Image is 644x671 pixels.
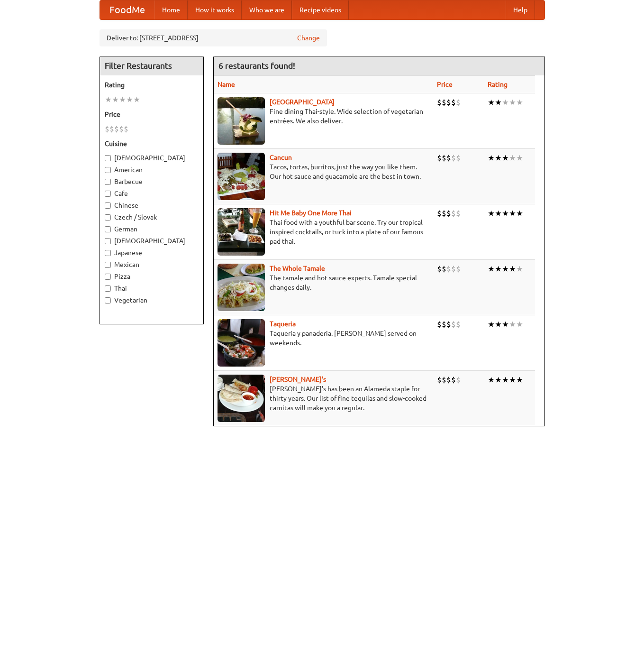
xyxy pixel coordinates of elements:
[270,209,352,217] a: Hit Me Baby One More Thai
[218,273,430,292] p: The tamale and hot sauce experts. Tamale special changes daily.
[456,264,461,274] li: $
[437,319,442,330] li: $
[218,162,430,181] p: Tacos, tortas, burritos, just the way you like them. Our hot sauce and guacamole are the best in ...
[502,208,509,219] li: ★
[495,97,502,108] li: ★
[437,153,442,163] li: $
[488,81,508,88] a: Rating
[516,375,523,385] li: ★
[119,124,124,134] li: $
[242,0,292,19] a: Who we are
[437,208,442,219] li: $
[516,319,523,330] li: ★
[105,226,111,232] input: German
[270,265,325,272] a: The Whole Tamale
[100,56,203,75] h4: Filter Restaurants
[105,238,111,244] input: [DEMOGRAPHIC_DATA]
[509,264,516,274] li: ★
[105,139,199,148] h5: Cuisine
[100,29,327,46] div: Deliver to: [STREET_ADDRESS]
[446,375,451,385] li: $
[218,319,265,367] img: taqueria.jpg
[105,124,109,134] li: $
[218,375,265,422] img: pedros.jpg
[105,272,199,281] label: Pizza
[100,0,154,19] a: FoodMe
[105,297,111,303] input: Vegetarian
[105,236,199,246] label: [DEMOGRAPHIC_DATA]
[509,97,516,108] li: ★
[218,218,430,246] p: Thai food with a youthful bar scene. Try our tropical inspired cocktails, or tuck into a plate of...
[502,375,509,385] li: ★
[488,153,495,163] li: ★
[495,264,502,274] li: ★
[488,208,495,219] li: ★
[105,202,111,209] input: Chinese
[502,264,509,274] li: ★
[218,208,265,256] img: babythai.jpg
[119,94,126,105] li: ★
[442,208,446,219] li: $
[516,153,523,163] li: ★
[218,107,430,126] p: Fine dining Thai-style. Wide selection of vegetarian entrées. We also deliver.
[218,329,430,348] p: Taqueria y panaderia. [PERSON_NAME] served on weekends.
[509,153,516,163] li: ★
[105,201,199,210] label: Chinese
[442,375,446,385] li: $
[105,260,199,269] label: Mexican
[442,153,446,163] li: $
[105,155,111,161] input: [DEMOGRAPHIC_DATA]
[218,81,235,88] a: Name
[451,319,456,330] li: $
[446,264,451,274] li: $
[297,33,320,43] a: Change
[105,191,111,197] input: Cafe
[105,153,199,163] label: [DEMOGRAPHIC_DATA]
[105,224,199,234] label: German
[442,319,446,330] li: $
[495,208,502,219] li: ★
[456,375,461,385] li: $
[446,208,451,219] li: $
[456,97,461,108] li: $
[105,250,111,256] input: Japanese
[105,189,199,198] label: Cafe
[437,97,442,108] li: $
[105,179,111,185] input: Barbecue
[154,0,188,19] a: Home
[451,264,456,274] li: $
[506,0,535,19] a: Help
[105,177,199,186] label: Barbecue
[105,212,199,222] label: Czech / Slovak
[218,97,265,145] img: satay.jpg
[456,208,461,219] li: $
[446,153,451,163] li: $
[437,375,442,385] li: $
[442,97,446,108] li: $
[270,320,296,328] a: Taqueria
[509,319,516,330] li: ★
[488,97,495,108] li: ★
[105,262,111,268] input: Mexican
[105,214,111,221] input: Czech / Slovak
[495,153,502,163] li: ★
[105,110,199,119] h5: Price
[516,97,523,108] li: ★
[446,97,451,108] li: $
[105,94,112,105] li: ★
[218,264,265,311] img: wholetamale.jpg
[270,376,326,383] a: [PERSON_NAME]'s
[218,61,295,70] ng-pluralize: 6 restaurants found!
[126,94,133,105] li: ★
[437,81,453,88] a: Price
[516,264,523,274] li: ★
[502,153,509,163] li: ★
[105,80,199,90] h5: Rating
[270,154,292,161] b: Cancun
[456,153,461,163] li: $
[270,98,335,106] b: [GEOGRAPHIC_DATA]
[451,153,456,163] li: $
